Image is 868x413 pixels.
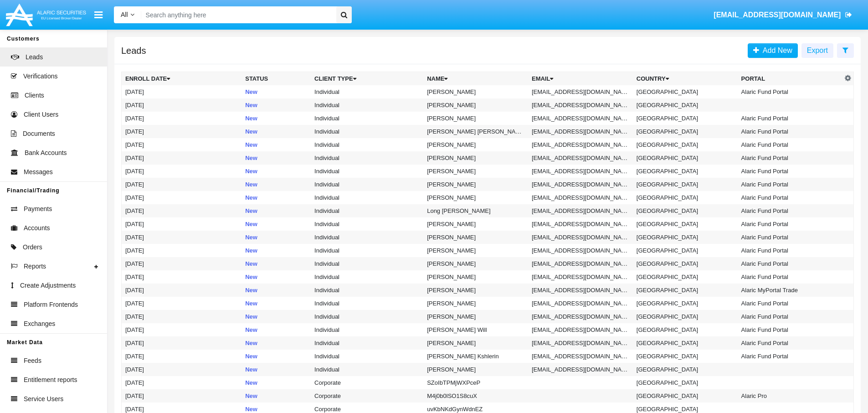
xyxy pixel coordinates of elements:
td: New [241,310,311,323]
td: Alaric Fund Portal [738,178,842,191]
td: New [241,284,311,297]
td: [EMAIL_ADDRESS][DOMAIN_NAME] [528,284,633,297]
td: Individual [311,270,423,284]
td: [DATE] [122,297,242,310]
td: Individual [311,98,423,112]
span: Exchanges [24,319,55,329]
td: Individual [311,350,423,363]
td: [EMAIL_ADDRESS][DOMAIN_NAME] [528,297,633,310]
td: [PERSON_NAME] [423,191,528,204]
td: [GEOGRAPHIC_DATA] [633,178,738,191]
td: New [241,350,311,363]
td: Alaric MyPortal Trade [738,284,842,297]
td: [DATE] [122,204,242,217]
td: [PERSON_NAME] [423,138,528,151]
td: [GEOGRAPHIC_DATA] [633,112,738,125]
td: [EMAIL_ADDRESS][DOMAIN_NAME] [528,151,633,165]
td: [GEOGRAPHIC_DATA] [633,350,738,363]
td: Alaric Fund Portal [738,270,842,284]
td: New [241,389,311,403]
td: [EMAIL_ADDRESS][DOMAIN_NAME] [528,336,633,350]
td: Alaric Fund Portal [738,310,842,323]
span: Clients [25,91,44,100]
td: Alaric Fund Portal [738,151,842,165]
td: M4j0b0lSO1S8cuX [423,389,528,403]
td: Alaric Fund Portal [738,323,842,336]
td: [DATE] [122,257,242,270]
td: [PERSON_NAME] [423,297,528,310]
td: [PERSON_NAME] [423,363,528,376]
td: [GEOGRAPHIC_DATA] [633,270,738,284]
td: [DATE] [122,270,242,284]
td: [EMAIL_ADDRESS][DOMAIN_NAME] [528,112,633,125]
td: Individual [311,231,423,244]
td: [GEOGRAPHIC_DATA] [633,336,738,350]
a: Add New [748,43,798,58]
td: [GEOGRAPHIC_DATA] [633,297,738,310]
td: [EMAIL_ADDRESS][DOMAIN_NAME] [528,178,633,191]
td: Alaric Fund Portal [738,297,842,310]
td: [GEOGRAPHIC_DATA] [633,284,738,297]
td: [EMAIL_ADDRESS][DOMAIN_NAME] [528,323,633,336]
td: [PERSON_NAME] [423,178,528,191]
td: [DATE] [122,151,242,165]
td: New [241,178,311,191]
span: [EMAIL_ADDRESS][DOMAIN_NAME] [714,11,841,19]
td: Individual [311,323,423,336]
td: SZoIbTPMjWXPceP [423,376,528,389]
td: [DATE] [122,244,242,257]
td: New [241,98,311,112]
input: Search [141,6,333,23]
td: Individual [311,257,423,270]
td: New [241,257,311,270]
td: [EMAIL_ADDRESS][DOMAIN_NAME] [528,270,633,284]
td: New [241,323,311,336]
span: Entitlement reports [24,375,77,385]
td: [EMAIL_ADDRESS][DOMAIN_NAME] [528,231,633,244]
td: Individual [311,178,423,191]
th: Name [423,72,528,86]
td: [DATE] [122,389,242,403]
td: [GEOGRAPHIC_DATA] [633,244,738,257]
td: Alaric Fund Portal [738,165,842,178]
td: [DATE] [122,350,242,363]
th: Client Type [311,72,423,86]
td: New [241,125,311,138]
td: Individual [311,151,423,165]
span: Leads [26,52,43,62]
td: [GEOGRAPHIC_DATA] [633,231,738,244]
span: Feeds [24,356,41,366]
td: [GEOGRAPHIC_DATA] [633,204,738,217]
td: Individual [311,138,423,151]
span: Verifications [23,72,57,81]
td: New [241,376,311,389]
td: [GEOGRAPHIC_DATA] [633,363,738,376]
td: [DATE] [122,310,242,323]
td: [GEOGRAPHIC_DATA] [633,389,738,403]
td: Individual [311,191,423,204]
td: Corporate [311,376,423,389]
th: Status [241,72,311,86]
span: Platform Frontends [24,300,78,310]
td: [GEOGRAPHIC_DATA] [633,125,738,138]
td: New [241,85,311,98]
td: New [241,217,311,231]
td: Long [PERSON_NAME] [423,204,528,217]
td: New [241,191,311,204]
td: New [241,112,311,125]
td: [PERSON_NAME] [423,217,528,231]
td: Individual [311,165,423,178]
td: Alaric Fund Portal [738,85,842,98]
td: Alaric Fund Portal [738,112,842,125]
td: Corporate [311,389,423,403]
td: Individual [311,297,423,310]
td: [PERSON_NAME] [PERSON_NAME] [423,125,528,138]
span: Service Users [24,394,63,404]
td: Alaric Fund Portal [738,336,842,350]
img: Logo image [5,1,87,28]
button: Export [801,43,833,58]
td: [EMAIL_ADDRESS][DOMAIN_NAME] [528,217,633,231]
td: [DATE] [122,138,242,151]
td: [DATE] [122,85,242,98]
td: [EMAIL_ADDRESS][DOMAIN_NAME] [528,85,633,98]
